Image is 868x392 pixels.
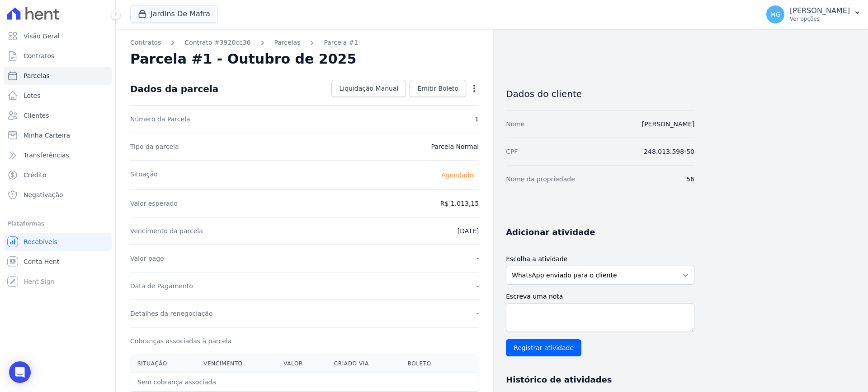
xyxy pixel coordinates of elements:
[458,226,479,235] dd: [DATE]
[506,339,581,356] input: Registrar atividade
[4,87,112,105] a: Lotes
[417,84,458,93] span: Emitir Boleto
[130,83,218,94] div: Dados da parcela
[4,106,112,125] a: Clientes
[276,355,327,373] th: Valor
[324,38,358,47] a: Parcela #1
[130,373,401,392] th: Sem cobrança associada
[331,80,406,97] a: Liquidação Manual
[759,2,868,27] button: MG [PERSON_NAME] Ver opções
[790,15,850,23] p: Ver opções
[24,71,50,80] span: Parcelas
[196,355,276,373] th: Vencimento
[24,91,41,100] span: Lotes
[506,175,575,184] dt: Nome da propriedade
[24,131,70,140] span: Minha Carteira
[506,147,518,156] dt: CPF
[431,142,479,151] dd: Parcela Normal
[4,253,112,271] a: Conta Hent
[130,254,164,263] dt: Valor pago
[130,199,178,208] dt: Valor esperado
[24,32,60,41] span: Visão Geral
[4,166,112,184] a: Crédito
[130,337,231,346] dt: Cobranças associadas à parcela
[24,111,49,120] span: Clientes
[24,51,54,60] span: Contratos
[130,51,356,67] h2: Parcela #1 - Outubro de 2025
[130,38,161,47] a: Contratos
[130,5,218,23] button: Jardins De Mafra
[130,226,203,235] dt: Vencimento da parcela
[476,281,479,291] dd: -
[4,47,112,65] a: Contratos
[4,67,112,85] a: Parcelas
[4,233,112,251] a: Recebíveis
[4,126,112,144] a: Minha Carteira
[24,237,57,246] span: Recebíveis
[339,84,398,93] span: Liquidação Manual
[506,227,595,238] h3: Adicionar atividade
[401,355,458,373] th: Boleto
[686,175,694,184] dd: 56
[476,254,479,263] dd: -
[790,6,850,15] p: [PERSON_NAME]
[327,355,401,373] th: Criado via
[130,309,213,318] dt: Detalhes da renegociação
[506,88,694,99] h3: Dados do cliente
[436,170,479,180] span: Agendado
[130,170,158,180] dt: Situação
[130,281,193,291] dt: Data de Pagamento
[274,38,301,47] a: Parcelas
[440,199,479,208] dd: R$ 1.013,15
[506,254,694,264] label: Escolha a atividade
[4,146,112,164] a: Transferências
[476,309,479,318] dd: -
[506,292,694,301] label: Escreva uma nota
[24,257,59,266] span: Conta Hent
[24,190,63,199] span: Negativação
[506,374,612,385] h3: Histórico de atividades
[770,11,781,18] span: MG
[506,120,524,129] dt: Nome
[642,120,694,128] a: [PERSON_NAME]
[644,147,694,156] dd: 248.013.598-50
[184,38,250,47] a: Contrato #3920cc36
[4,27,112,45] a: Visão Geral
[475,115,479,124] dd: 1
[24,151,69,160] span: Transferências
[130,142,179,151] dt: Tipo da parcela
[9,361,31,383] div: Open Intercom Messenger
[130,115,190,124] dt: Número da Parcela
[4,186,112,204] a: Negativação
[410,80,466,97] a: Emitir Boleto
[7,218,108,229] div: Plataformas
[130,38,479,47] nav: Breadcrumb
[130,355,196,373] th: Situação
[24,171,47,180] span: Crédito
